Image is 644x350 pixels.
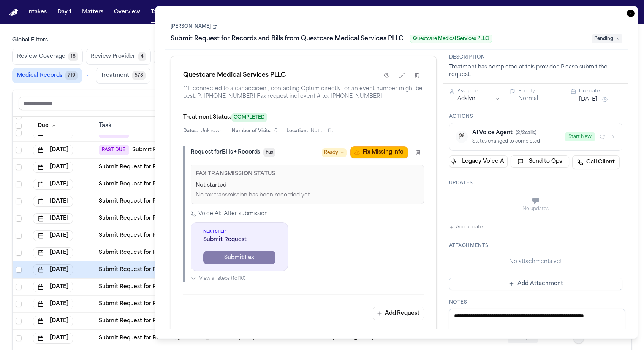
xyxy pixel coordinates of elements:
button: Day 1 [54,5,74,19]
div: Status changed to completed [472,138,561,144]
button: Fax [263,148,275,157]
div: Task [99,121,215,130]
span: 18 [68,52,78,61]
a: The Flock [198,5,231,19]
span: Medical Records [17,72,62,79]
button: Refresh [598,132,607,141]
button: [DATE] [33,333,73,344]
div: Request for Bills + Records [191,149,260,156]
span: Questcare Medical Services PLLC [410,35,492,43]
span: Ready [324,149,338,157]
button: Add Request [373,307,424,320]
div: No fax transmission has been recorded yet. [196,192,419,199]
a: Submit Request for Records, Bills and [MEDICAL_DATA] from [GEOGRAPHIC_DATA] [GEOGRAPHIC_DATA] [99,198,386,205]
h3: Attachments [449,243,623,249]
span: Select row [16,335,22,341]
h1: Submit Request for Records and Bills from Questcare Medical Services PLLC [168,33,407,45]
span: Unknown [201,128,223,134]
span: Location: [286,128,308,134]
button: [DATE] [33,247,73,258]
span: **If connected to a car accident, contacting Optum directly for an event number might be best. P:... [183,85,424,100]
a: Home [9,9,18,16]
a: Submit Request for Records, Bills and [MEDICAL_DATA] from [GEOGRAPHIC_DATA] of [GEOGRAPHIC_DATA] [99,317,393,325]
span: Select row [16,181,22,187]
button: Start New [565,132,595,141]
span: Select row [16,301,22,307]
a: Submit Request for Records and Bills from Southwest Healthcare [GEOGRAPHIC_DATA] Emergency Room [99,232,387,239]
h3: Description [449,54,623,60]
span: 🏁 [458,133,465,141]
div: Treatment has completed at this provider. Please submit the request. [449,63,623,79]
button: Add Attachment [449,278,623,290]
img: Finch Logo [9,9,18,16]
h3: Global Filters [12,36,632,44]
span: Next Step [203,229,275,234]
a: Submit Request for Records and Bills from Austin Regional Clinic – [PERSON_NAME][GEOGRAPHIC_DATA] [132,146,420,154]
span: Select all [16,123,22,129]
button: [DATE] [33,213,73,224]
span: View all steps ( 1 of 10 ) [199,276,245,282]
a: Submit Request for Records and Bills from Questcare Medical Services PLLC [99,266,307,274]
a: Submit Request for Records and Bills from [PERSON_NAME] [PERSON_NAME] [99,249,309,257]
h3: Notes [449,299,623,306]
span: Select row [16,318,22,324]
h3: Updates [449,180,623,186]
span: Treatment Status: [183,114,231,120]
span: Not started [196,182,226,189]
p: Fax Transmission Status [196,169,419,179]
div: AI Voice Agent [472,129,561,137]
button: Firms [172,5,194,19]
button: Send to Ops [511,155,569,168]
span: 0 [274,128,277,134]
button: Add update [449,223,483,232]
button: Matters [79,5,106,19]
span: ( 2 / 2 calls) [516,131,536,135]
span: Submit Request [203,236,275,244]
a: Submit Request for Records, Bills and [MEDICAL_DATA] from The Hospitals of [GEOGRAPHIC_DATA] [99,215,370,222]
button: 🏁AI Voice Agent(2/2calls)Status changed to completedStart New [449,123,623,151]
button: Normal [518,95,538,103]
button: Intake1008 [154,49,199,65]
button: Treatment578 [96,68,150,84]
button: [DATE] [33,196,73,207]
span: Voice AI: [198,210,222,218]
span: Dates: [183,128,198,134]
a: Call Client [572,155,620,169]
div: No updates [449,206,623,212]
button: Snooze task [600,95,609,104]
div: Priority [518,88,562,94]
div: Assignee [457,88,501,94]
button: Due [33,119,61,133]
span: Review Provider [91,53,135,60]
span: Treatment [101,72,129,79]
button: [DATE] [33,162,73,173]
a: Submit Request for Records and Bills from RFC [MEDICAL_DATA] Associates, LLC [99,163,320,171]
button: [DATE] [33,299,73,309]
a: Submit Request for Records and Bills from City of [GEOGRAPHIC_DATA] [99,283,294,291]
div: Due date [579,88,622,94]
button: [DATE] [33,316,73,326]
h1: Questcare Medical Services PLLC [183,71,286,80]
a: Submit Request for Records and Bills from [GEOGRAPHIC_DATA] [99,181,275,188]
span: Select row [16,215,22,222]
div: No attachments yet [449,258,623,266]
button: [DATE] [33,230,73,241]
button: Fix Missing Info [350,146,408,158]
span: Number of Visits: [232,128,271,134]
span: COMPLETED [231,113,267,122]
button: Review Coverage18 [12,49,83,65]
button: View all steps (1of10) [191,276,424,282]
a: Submit Request for Records, [MEDICAL_DATA] and Other from [PERSON_NAME][GEOGRAPHIC_DATA] Urgent Care [99,334,411,342]
button: Tasks [148,5,168,19]
a: Submit Request for Records and Bills from American [MEDICAL_DATA] Consultants [99,300,325,308]
span: Pending [592,34,622,43]
button: [DATE] [33,264,73,275]
span: After submission [224,210,268,218]
button: Overview [111,5,143,19]
span: Select row [16,284,22,290]
button: [DATE] [33,282,73,292]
